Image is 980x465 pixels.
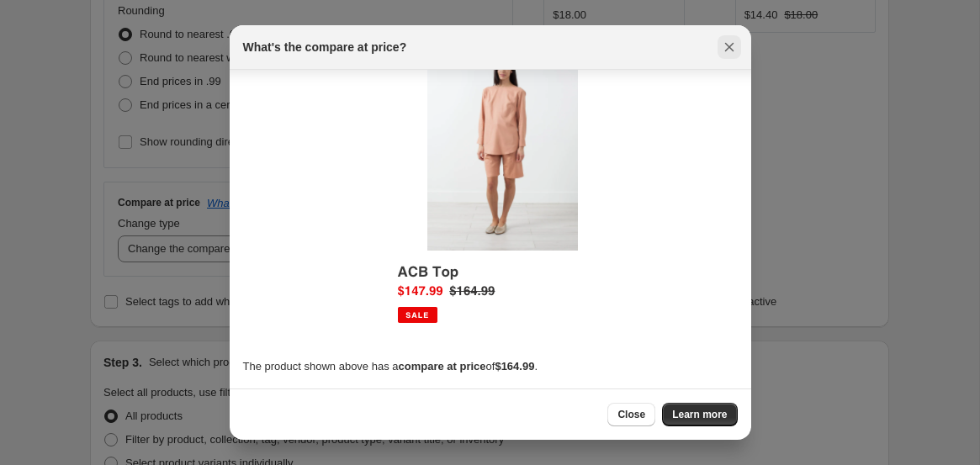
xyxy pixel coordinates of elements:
[607,403,655,426] button: Close
[243,358,738,375] p: The product shown above has a of .
[495,360,534,373] b: $164.99
[672,408,727,421] span: Learn more
[243,39,407,55] h2: What's the compare at price?
[399,360,486,373] b: compare at price
[386,36,595,345] img: Compare at price example
[718,35,741,59] button: Close
[617,408,645,421] span: Close
[662,403,737,426] a: Learn more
